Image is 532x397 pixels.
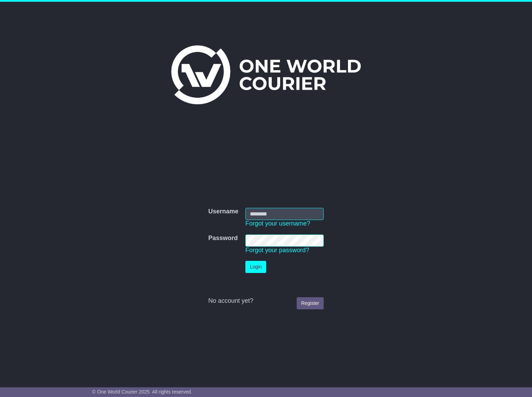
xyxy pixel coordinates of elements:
[245,247,309,254] a: Forgot your password?
[171,45,360,104] img: One World
[92,389,192,395] span: © One World Courier 2025. All rights reserved.
[208,235,238,242] label: Password
[245,261,266,273] button: Login
[208,297,324,305] div: No account yet?
[208,208,238,215] label: Username
[245,220,310,227] a: Forgot your username?
[297,297,324,309] a: Register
